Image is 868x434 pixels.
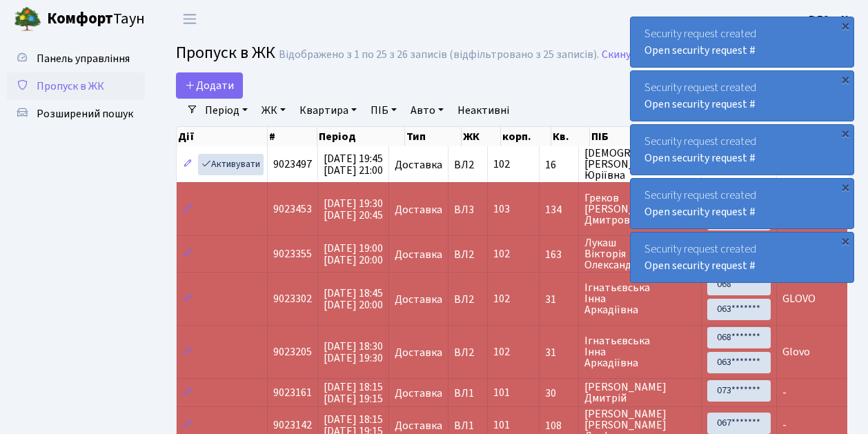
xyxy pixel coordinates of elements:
span: ВЛ2 [454,159,482,170]
span: 9023302 [273,292,312,307]
a: Open security request # [644,204,756,219]
div: Відображено з 1 по 25 з 26 записів (відфільтровано з 25 записів). [279,48,599,61]
th: # [268,127,317,146]
span: - [782,386,787,401]
span: 103 [493,202,510,217]
span: 30 [545,388,573,399]
a: Open security request # [644,97,756,112]
b: ВЛ2 -. К. [809,12,851,27]
span: 9023205 [273,345,312,360]
a: Пропуск в ЖК [7,72,145,100]
span: Доставка [395,249,442,260]
img: logo.png [14,6,41,33]
span: 16 [545,159,573,170]
a: Період [199,99,253,122]
span: GLOVO [782,292,816,307]
span: ВЛ1 [454,420,482,431]
th: ЖК [462,127,501,146]
a: Неактивні [452,99,515,122]
span: Доставка [395,420,442,431]
th: ПІБ [590,127,684,146]
span: [PERSON_NAME] Дмитрій [584,382,696,404]
a: Панель управління [7,45,145,72]
a: ВЛ2 -. К. [809,11,851,28]
span: 31 [545,294,573,305]
div: × [838,180,852,194]
span: Розширений пошук [37,106,133,121]
th: Період [317,127,405,146]
span: ВЛ2 [454,294,482,305]
a: Скинути [602,48,643,61]
span: Доставка [395,388,442,399]
a: Open security request # [644,258,756,273]
span: 9023161 [273,386,312,401]
div: Security request created [631,71,854,121]
span: 9023497 [273,157,312,172]
div: Security request created [631,125,854,175]
div: Security request created [631,179,854,228]
span: 9023355 [273,247,312,262]
th: Дії [177,127,268,146]
a: Open security request # [644,150,756,166]
span: Пропуск в ЖК [176,41,275,65]
span: 101 [493,418,510,433]
div: × [838,234,852,248]
div: Security request created [631,233,854,282]
span: [DEMOGRAPHIC_DATA] [PERSON_NAME] Юріївна [584,148,696,181]
span: Ігнатьєвська Інна Аркадіївна [584,282,696,315]
span: ВЛ1 [454,388,482,399]
th: Кв. [551,127,590,146]
div: × [838,126,852,140]
a: Розширений пошук [7,100,145,128]
span: Glovo [782,345,810,360]
span: [DATE] 19:30 [DATE] 20:45 [324,196,383,223]
div: Security request created [631,17,854,67]
span: ВЛ2 [454,347,482,358]
a: ПІБ [365,99,402,122]
span: - [782,418,787,433]
span: 101 [493,386,510,401]
span: Ігнатьєвська Інна Аркадіївна [584,335,696,368]
a: Додати [176,72,243,99]
a: Open security request # [644,43,756,58]
span: 9023142 [273,418,312,433]
span: Греков [PERSON_NAME] Дмитрович [584,193,696,226]
span: 134 [545,204,573,215]
div: × [838,19,852,32]
a: Авто [405,99,449,122]
span: 108 [545,420,573,431]
span: Додати [185,78,234,93]
span: 9023453 [273,202,312,217]
span: ВЛ2 [454,249,482,260]
span: Доставка [395,294,442,305]
span: [DATE] 18:15 [DATE] 19:15 [324,379,383,406]
span: Доставка [395,347,442,358]
span: 163 [545,249,573,260]
a: Активувати [198,154,264,175]
span: [DATE] 18:45 [DATE] 20:00 [324,286,383,313]
th: Тип [405,127,462,146]
span: 102 [493,157,510,172]
span: ВЛ3 [454,204,482,215]
span: Доставка [395,159,442,170]
th: корп. [501,127,551,146]
span: Лукаш Вікторія Олександрівна [584,237,696,270]
span: Доставка [395,204,442,215]
div: × [838,72,852,86]
span: 102 [493,247,510,262]
button: Переключити навігацію [172,8,207,30]
span: [DATE] 19:00 [DATE] 20:00 [324,241,383,268]
span: 102 [493,345,510,360]
span: Панель управління [37,51,130,66]
a: Квартира [294,99,362,122]
span: Таун [47,8,145,31]
span: 102 [493,292,510,307]
b: Комфорт [47,8,113,30]
span: [DATE] 18:30 [DATE] 19:30 [324,339,383,366]
span: 31 [545,347,573,358]
span: [DATE] 19:45 [DATE] 21:00 [324,151,383,178]
span: Пропуск в ЖК [37,79,104,94]
a: ЖК [256,99,291,122]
